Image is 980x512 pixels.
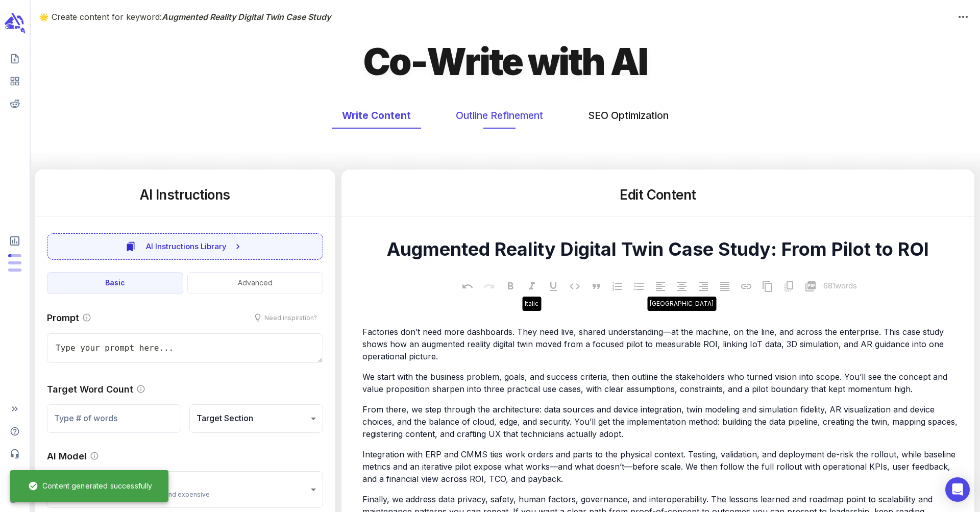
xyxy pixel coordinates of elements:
button: AI Instructions Library [47,233,323,260]
span: AI Instructions Library [146,240,227,253]
p: AI Model [47,449,87,463]
h5: AI Instructions [47,186,323,204]
span: Help Center [4,422,26,441]
p: 🌟 Create content for keyword: [39,11,954,23]
div: [GEOGRAPHIC_DATA] [647,297,716,311]
span: Adjust your account settings [4,467,26,485]
span: View your content dashboard [4,72,26,90]
button: Need inspiration? [248,310,323,325]
span: Expand Sidebar [4,400,26,418]
button: SEO Optimization [578,102,679,129]
div: Italic [522,297,541,311]
span: Contact Support [4,445,26,463]
span: Create new content [4,50,26,68]
div: Open Intercom Messenger [945,477,970,502]
input: Type # of words [47,404,181,433]
textarea: Augmented Reality Digital Twin Case Study: From Pilot to ROI [350,238,966,260]
p: 681 words [823,280,857,292]
p: Prompt [47,311,79,325]
svg: Provide instructions to the AI on how to write the target section. The more specific the prompt, ... [82,313,91,322]
button: Write Content [332,102,421,129]
div: Content generated successfully [20,473,160,499]
div: GPT-5Maximum intelligence but slow and expensive [47,471,323,508]
span: We start with the business problem, goals, and success criteria, then outline the stakeholders wh... [362,372,950,394]
span: Integration with ERP and CMMS ties work orders and parts to the physical context. Testing, valida... [362,449,958,484]
button: Basic [47,272,183,294]
span: Logout [4,490,26,508]
span: Factories don’t need more dashboards. They need live, shared understanding—at the machine, on the... [362,327,946,361]
div: Target Section [189,404,324,433]
span: Posts: 6 of 25 monthly posts used [8,254,21,257]
button: Outline Refinement [446,102,553,129]
span: View your Reddit Intelligence add-on dashboard [4,94,26,113]
span: Augmented Reality Digital Twin Case Study [162,12,331,22]
span: View Subscription & Usage [4,231,26,251]
span: From there, we step through the architecture: data sources and device integration, twin modeling ... [362,404,960,439]
h1: Co-Write with AI [363,38,647,86]
span: Output Tokens: 658 of 600,000 monthly tokens used. These limits are based on the last model you u... [8,261,21,264]
span: Input Tokens: 7,180 of 4,800,000 monthly tokens used. These limits are based on the last model yo... [8,269,21,272]
p: Target Word Count [47,382,133,396]
button: Advanced [187,272,324,294]
h5: Edit Content [354,186,962,204]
